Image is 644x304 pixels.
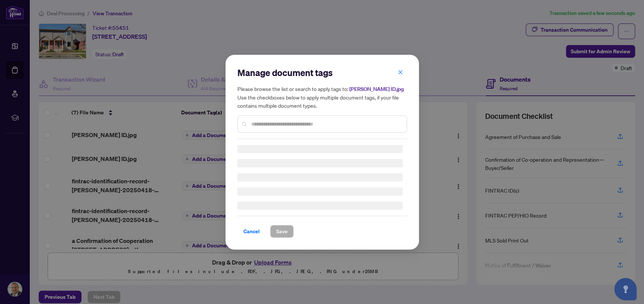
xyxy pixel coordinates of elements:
[614,278,637,300] button: Open asap
[237,225,266,238] button: Cancel
[243,225,260,237] span: Cancel
[237,67,407,79] h2: Manage document tags
[398,69,403,75] span: close
[349,86,404,92] span: [PERSON_NAME] ID.jpg
[237,85,407,110] h5: Please browse the list or search to apply tags to: Use the checkboxes below to apply multiple doc...
[270,225,294,238] button: Save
